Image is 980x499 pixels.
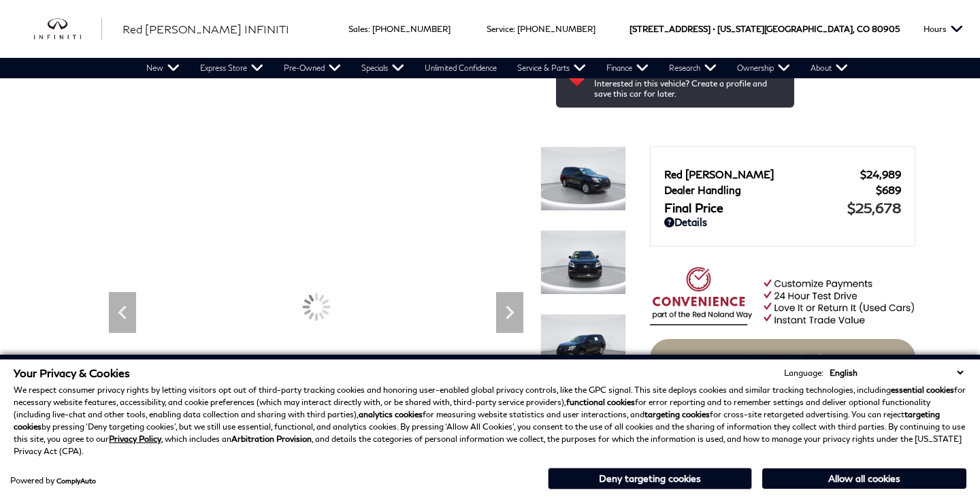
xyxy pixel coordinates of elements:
div: Powered by [10,477,96,485]
span: $24,989 [860,168,901,180]
img: Used 2016 Black Onyx Lexus 460 image 3 [540,230,626,295]
select: Language Select [826,366,966,379]
span: Your Privacy & Cookies [14,366,130,379]
span: Service [487,24,513,34]
strong: targeting cookies [644,409,710,419]
div: Next [496,292,523,333]
strong: functional cookies [566,397,635,407]
a: Dealer Handling $689 [664,184,901,196]
a: Final Price $25,678 [664,199,901,216]
a: Research [659,58,727,78]
a: Express Store [190,58,274,78]
a: infiniti [34,18,102,40]
span: Red [PERSON_NAME] [664,168,860,180]
a: Finance [596,58,659,78]
a: [PHONE_NUMBER] [372,24,451,34]
span: Final Price [664,200,847,215]
span: $689 [876,184,901,196]
a: Red [PERSON_NAME] $24,989 [664,168,901,180]
a: Unlimited Confidence [414,58,507,78]
a: Privacy Policy [109,434,161,444]
img: Used 2016 Black Onyx Lexus 460 image 2 [540,146,626,211]
a: Start Your Deal [650,339,915,377]
strong: analytics cookies [359,409,423,419]
a: Details [664,216,901,228]
div: Language: [784,369,823,377]
a: ComplyAuto [56,477,96,485]
span: : [368,24,370,34]
img: INFINITI [34,18,102,40]
button: Deny targeting cookies [548,468,752,489]
span: Red [PERSON_NAME] INFINITI [122,22,289,35]
a: Service & Parts [507,58,596,78]
span: : [513,24,515,34]
a: Specials [351,58,414,78]
div: Previous [109,292,136,333]
a: Pre-Owned [274,58,351,78]
a: [PHONE_NUMBER] [517,24,595,34]
strong: Arbitration Provision [231,434,312,444]
a: New [136,58,190,78]
span: Start Your Deal [745,351,821,364]
strong: essential cookies [891,385,954,395]
nav: Main Navigation [136,58,858,78]
span: $25,678 [847,199,901,216]
a: About [800,58,858,78]
button: Allow all cookies [762,468,966,489]
a: Ownership [727,58,800,78]
span: Dealer Handling [664,184,876,196]
span: Sales [348,24,368,34]
a: [STREET_ADDRESS] • [US_STATE][GEOGRAPHIC_DATA], CO 80905 [630,24,900,34]
a: Red [PERSON_NAME] INFINITI [122,21,289,37]
img: Used 2016 Black Onyx Lexus 460 image 4 [540,314,626,379]
p: We respect consumer privacy rights by letting visitors opt out of third-party tracking cookies an... [14,384,966,457]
